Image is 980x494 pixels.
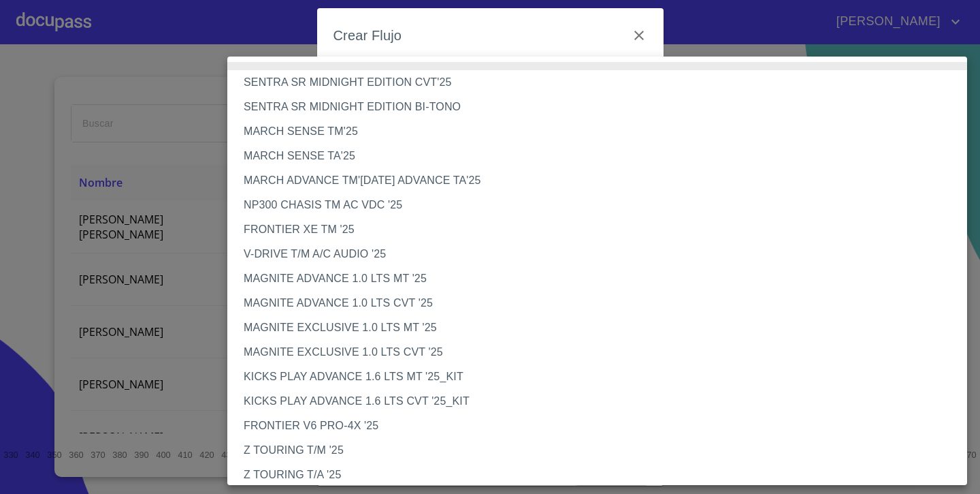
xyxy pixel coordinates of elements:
li: NP300 CHASIS TM AC VDC '25 [227,193,967,217]
li: Z TOURING T/A '25 [227,463,967,487]
li: MAGNITE EXCLUSIVE 1.0 LTS CVT '25 [227,340,967,365]
li: MAGNITE ADVANCE 1.0 LTS CVT '25 [227,291,967,315]
li: MARCH ADVANCE TM'[DATE] ADVANCE TA'25 [227,168,967,193]
li: MARCH SENSE TM'25 [227,119,967,144]
li: MARCH SENSE TA'25 [227,144,967,168]
li: KICKS PLAY ADVANCE 1.6 LTS CVT '25_KIT [227,389,967,414]
li: V-DRIVE T/M A/C AUDIO '25 [227,242,967,266]
li: SENTRA SR MIDNIGHT EDITION CVT'25 [227,70,967,95]
li: SENTRA SR MIDNIGHT EDITION BI-TONO [227,95,967,119]
li: FRONTIER V6 PRO-4X '25 [227,414,967,438]
li: KICKS PLAY ADVANCE 1.6 LTS MT '25_KIT [227,365,967,389]
li: FRONTIER XE TM '25 [227,217,967,242]
li: MAGNITE EXCLUSIVE 1.0 LTS MT '25 [227,315,967,340]
li: Z TOURING T/M '25 [227,438,967,463]
li: MAGNITE ADVANCE 1.0 LTS MT '25 [227,266,967,291]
